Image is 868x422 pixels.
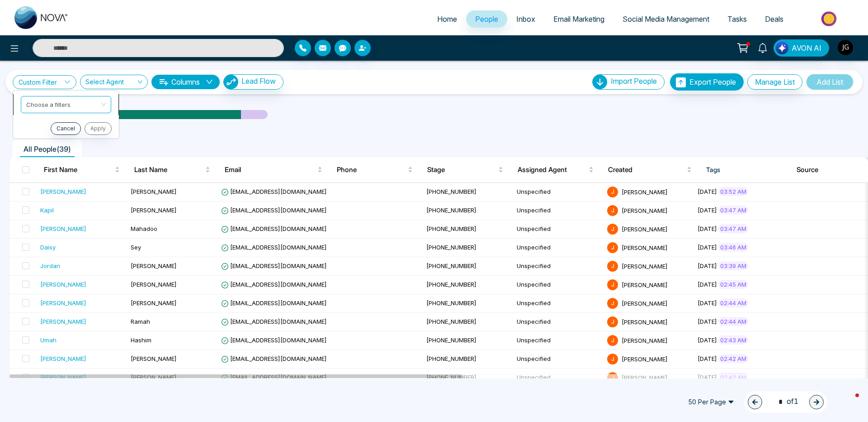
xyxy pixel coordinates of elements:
span: Last Name [134,164,203,175]
div: [PERSON_NAME] [40,354,86,363]
span: People [475,14,498,24]
span: [PHONE_NUMBER] [426,244,476,251]
span: J [607,372,618,383]
span: [EMAIL_ADDRESS][DOMAIN_NAME] [221,244,327,251]
span: [DATE] [698,336,717,344]
span: Inbox [516,14,535,24]
span: [DATE] [698,281,717,288]
div: [PERSON_NAME] [40,187,86,196]
a: Lead FlowLead Flow [220,74,283,90]
span: [EMAIL_ADDRESS][DOMAIN_NAME] [221,262,327,269]
span: Sey [131,244,141,251]
img: Market-place.gif [797,9,863,29]
span: [EMAIL_ADDRESS][DOMAIN_NAME] [221,206,327,214]
button: Export People [670,73,744,91]
span: Email [225,164,316,175]
span: 50 Per Page [682,395,741,409]
img: Nova CRM Logo [14,6,69,29]
span: [PERSON_NAME] [131,299,177,307]
td: Unspecified [513,183,604,201]
span: Ramah [131,318,150,325]
span: [DATE] [698,262,717,269]
span: of 1 [773,396,798,408]
th: Email [217,157,330,182]
span: J [607,335,618,346]
td: Unspecified [513,331,604,350]
span: Home [437,14,457,24]
span: [EMAIL_ADDRESS][DOMAIN_NAME] [221,281,327,288]
span: 03:47 AM [718,224,748,233]
span: J [607,298,618,309]
td: Unspecified [513,201,604,220]
span: Stage [427,164,496,175]
span: J [607,261,618,272]
span: [PERSON_NAME] [622,336,668,344]
span: First Name [44,164,113,175]
a: Email Marketing [544,10,613,28]
span: [EMAIL_ADDRESS][DOMAIN_NAME] [221,225,327,232]
span: [PERSON_NAME] [622,244,668,251]
span: Source [797,164,866,175]
span: 02:44 AM [718,317,748,326]
span: Assigned Agent [518,164,587,175]
span: [PERSON_NAME] [622,318,668,325]
span: [DATE] [698,299,717,307]
span: 03:47 AM [718,206,748,215]
a: Inbox [507,10,544,28]
span: Lead Flow [241,77,276,86]
span: [DATE] [698,318,717,325]
th: Tags [699,157,789,182]
span: [PHONE_NUMBER] [426,336,476,344]
a: Custom Filter [13,75,76,89]
button: Cancel [51,122,81,135]
span: [DATE] [698,188,717,195]
span: [PERSON_NAME] [622,188,668,195]
span: [PERSON_NAME] [131,206,177,214]
span: [DATE] [698,225,717,232]
th: Assigned Agent [510,157,601,182]
span: [PERSON_NAME] [622,262,668,269]
th: Last Name [127,157,217,182]
th: Phone [330,157,420,182]
span: Social Media Management [623,14,709,24]
span: Deals [765,14,783,24]
span: [PERSON_NAME] [131,262,177,269]
span: [PERSON_NAME] [622,355,668,362]
span: Export People [689,77,736,86]
span: J [607,205,618,216]
span: [PHONE_NUMBER] [426,188,476,195]
span: [PHONE_NUMBER] [426,225,476,232]
th: First Name [37,157,127,182]
iframe: Intercom live chat [837,391,859,413]
span: [PERSON_NAME] [131,355,177,362]
span: [EMAIL_ADDRESS][DOMAIN_NAME] [221,355,327,362]
li: Choose a filters [13,94,119,115]
span: Tasks [727,14,747,24]
th: Created [601,157,699,182]
span: [PERSON_NAME] [622,281,668,288]
span: Email Marketing [553,14,604,24]
div: [PERSON_NAME] [40,224,86,233]
td: Unspecified [513,220,604,239]
span: [PERSON_NAME] [131,281,177,288]
span: Mahadoo [131,225,157,232]
a: Home [428,10,466,28]
span: [DATE] [698,244,717,251]
span: [PHONE_NUMBER] [426,206,476,214]
td: Unspecified [513,350,604,369]
div: [PERSON_NAME] [40,280,86,289]
span: Hashim [131,336,151,344]
div: Jordan [40,261,60,270]
span: 03:39 AM [718,261,748,270]
div: [PERSON_NAME] [40,373,86,382]
span: J [607,316,618,327]
span: [PERSON_NAME] [622,206,668,214]
span: 02:43 AM [718,336,748,345]
th: Stage [420,157,510,182]
button: Columnsdown [151,75,220,89]
span: down [206,78,213,86]
td: Unspecified [513,276,604,294]
span: [PERSON_NAME] [622,299,668,307]
span: AVON AI [792,43,821,53]
span: Created [608,164,685,175]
